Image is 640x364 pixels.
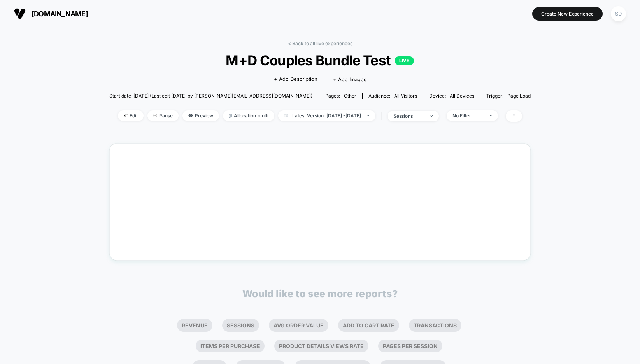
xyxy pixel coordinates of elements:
button: [DOMAIN_NAME] [12,7,90,20]
button: Create New Experience [532,7,603,21]
span: All Visitors [394,93,417,99]
span: all devices [450,93,474,99]
img: rebalance [229,114,232,118]
span: Page Load [507,93,531,99]
li: Product Details Views Rate [274,339,368,352]
span: other [344,93,356,99]
img: end [367,115,370,116]
span: Allocation: multi [223,110,274,121]
li: Revenue [177,319,212,332]
li: Add To Cart Rate [338,319,399,332]
div: No Filter [452,113,484,119]
img: end [430,115,433,117]
img: edit [124,114,128,117]
div: Trigger: [486,93,531,99]
p: Would like to see more reports? [242,288,398,299]
div: SD [611,6,626,21]
button: SD [608,6,628,22]
span: + Add Description [274,75,317,83]
span: [DOMAIN_NAME] [32,10,88,18]
img: end [153,114,157,117]
span: + Add Images [333,76,366,82]
span: M+D Couples Bundle Test [130,52,510,68]
img: end [489,115,492,116]
li: Avg Order Value [269,319,328,332]
li: Pages Per Session [378,339,442,352]
span: Start date: [DATE] (Last edit [DATE] by [PERSON_NAME][EMAIL_ADDRESS][DOMAIN_NAME]) [109,93,312,99]
li: Transactions [409,319,461,332]
span: Latest Version: [DATE] - [DATE] [278,110,375,121]
span: Device: [423,93,480,99]
p: LIVE [395,56,414,65]
span: Preview [182,110,219,121]
div: sessions [393,113,424,119]
li: Items Per Purchase [196,339,265,352]
span: Edit [118,110,144,121]
div: Pages: [325,93,356,99]
a: < Back to all live experiences [288,40,352,46]
div: Audience: [368,93,417,99]
img: calendar [284,114,288,117]
span: Pause [147,110,179,121]
li: Sessions [222,319,259,332]
span: | [379,110,388,122]
img: Visually logo [14,8,26,19]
